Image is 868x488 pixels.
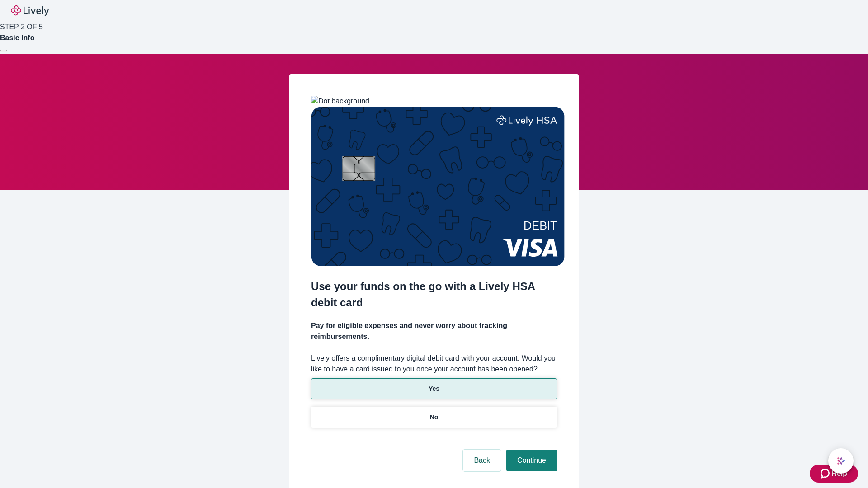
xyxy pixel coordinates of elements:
[311,353,557,375] label: Lively offers a complimentary digital debit card with your account. Would you like to have a card...
[810,465,858,483] button: Zendesk support iconHelp
[311,378,557,399] button: Yes
[429,384,439,394] p: Yes
[506,450,557,471] button: Continue
[828,448,854,474] button: chat
[311,407,557,428] button: No
[821,468,831,479] svg: Zendesk support icon
[463,450,501,471] button: Back
[311,320,557,342] h4: Pay for eligible expenses and never worry about tracking reimbursements.
[836,456,845,465] svg: Lively AI Assistant
[11,5,49,16] img: Lively
[430,413,439,422] p: No
[831,468,847,479] span: Help
[311,107,565,266] img: Debit card
[311,278,557,311] h2: Use your funds on the go with a Lively HSA debit card
[311,96,369,107] img: Dot background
